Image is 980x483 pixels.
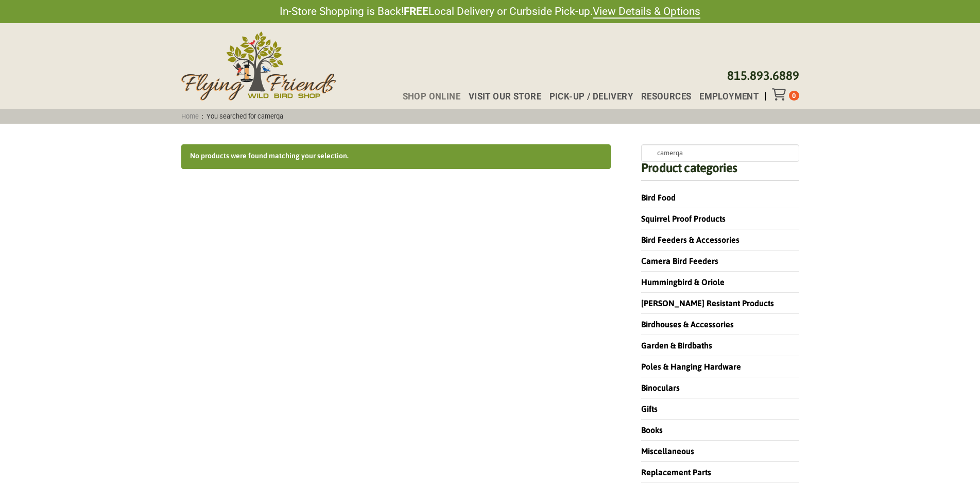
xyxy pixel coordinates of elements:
[727,69,799,82] a: 815.893.6889
[641,383,680,392] a: Binoculars
[691,92,759,101] a: Employment
[178,112,202,120] a: Home
[792,92,796,99] span: 0
[641,320,734,329] a: Birdhouses & Accessories
[641,144,799,162] input: Search products…
[641,341,712,350] a: Garden & Birdbaths
[469,92,541,101] span: Visit Our Store
[641,404,658,413] a: Gifts
[641,446,694,456] a: Miscellaneous
[641,235,740,244] a: Bird Feeders & Accessories
[394,92,460,101] a: Shop Online
[772,88,789,101] div: Toggle Off Canvas Content
[181,31,336,101] img: Flying Friends Wild Bird Shop Logo
[699,92,759,101] span: Employment
[203,112,287,120] span: You searched for camerqa
[404,5,428,18] strong: FREE
[641,468,711,477] a: Replacement Parts
[641,92,692,101] span: Resources
[641,193,676,202] a: Bird Food
[403,92,461,101] span: Shop Online
[460,92,541,101] a: Visit Our Store
[593,5,700,19] a: View Details & Options
[641,256,718,265] a: Camera Bird Feeders
[641,162,799,181] h4: Product categories
[549,92,633,101] span: Pick-up / Delivery
[641,298,774,308] a: [PERSON_NAME] Resistant Products
[280,4,700,19] span: In-Store Shopping is Back! Local Delivery or Curbside Pick-up.
[633,92,691,101] a: Resources
[181,144,611,169] div: No products were found matching your selection.
[641,425,663,435] a: Books
[641,362,741,371] a: Poles & Hanging Hardware
[178,112,287,120] span: :
[541,92,633,101] a: Pick-up / Delivery
[641,277,725,287] a: Hummingbird & Oriole
[641,214,726,223] a: Squirrel Proof Products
